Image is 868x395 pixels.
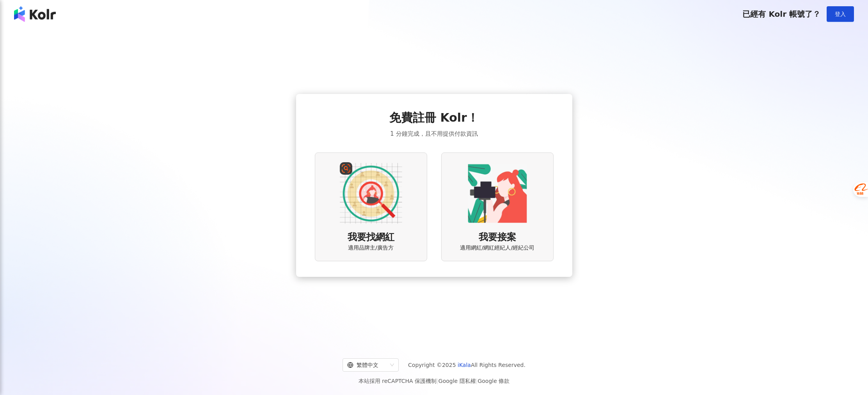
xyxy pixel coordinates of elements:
img: svg+xml,%3Csvg%20xmlns%3D%22http%3A%2F%2Fwww.w3.org%2F2000%2Fsvg%22%20width%3D%2224%22%20height%3... [341,164,351,173]
span: 我要找網紅 [348,231,394,244]
span: 已經有 Kolr 帳號了？ [742,9,820,19]
span: 適用品牌主/廣告方 [348,244,394,252]
a: Google 條款 [477,378,509,384]
span: 本站採用 reCAPTCHA 保護機制 [359,376,509,386]
div: 繁體中文 [347,359,387,371]
img: logo [14,6,56,22]
span: | [437,378,438,384]
button: 登入 [827,6,854,22]
span: 適用網紅/網紅經紀人/經紀公司 [460,244,534,252]
img: KOL identity option [466,162,529,225]
a: iKala [458,362,471,368]
span: | [476,378,478,384]
span: 1 分鐘完成，且不用提供付款資訊 [390,129,477,138]
span: 我要接案 [479,231,516,244]
span: 免費註冊 Kolr！ [389,110,479,126]
a: Google 隱私權 [438,378,476,384]
span: Copyright © 2025 All Rights Reserved. [408,360,525,370]
span: 登入 [835,11,846,17]
img: AD identity option [340,162,402,225]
